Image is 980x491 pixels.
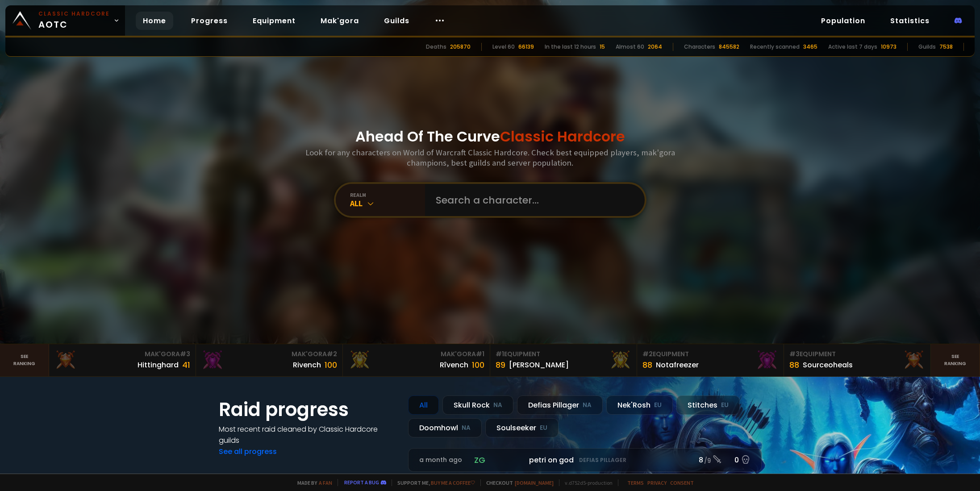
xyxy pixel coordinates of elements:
span: AOTC [38,10,110,31]
div: 205870 [450,43,471,51]
div: 2064 [648,43,662,51]
span: # 3 [180,350,190,358]
h4: Most recent raid cleaned by Classic Hardcore guilds [219,424,397,446]
div: Skull Rock [442,395,513,415]
a: Mak'Gora#1Rîvench100 [343,344,490,376]
div: Sourceoheals [803,359,853,370]
div: 845582 [719,43,739,51]
div: Deaths [426,43,446,51]
div: Active last 7 days [828,43,877,51]
a: Buy me a coffee [431,479,475,486]
a: Mak'Gora#2Rivench100 [196,344,343,376]
div: Mak'Gora [348,350,484,359]
span: # 3 [789,350,800,358]
span: v. d752d5 - production [559,479,613,486]
a: #2Equipment88Notafreezer [637,344,784,376]
a: Guilds [377,12,417,30]
span: # 2 [327,350,337,358]
a: [DOMAIN_NAME] [515,479,554,486]
a: Mak'Gora#3Hittinghard41 [49,344,196,376]
a: Mak'gora [313,12,366,30]
div: Characters [684,43,715,51]
div: 88 [642,359,652,371]
div: Level 60 [492,43,515,51]
div: 3465 [803,43,817,51]
div: 66139 [518,43,534,51]
a: Home [136,12,173,30]
a: a fan [319,479,332,486]
a: Statistics [883,12,937,30]
div: Recently scanned [750,43,800,51]
div: Soulseeker [485,418,559,437]
div: Equipment [496,350,631,359]
div: 41 [182,359,190,371]
span: Made by [292,479,332,486]
span: # 2 [642,350,653,358]
div: Stitches [676,395,740,415]
div: 88 [789,359,799,371]
a: #3Equipment88Sourceoheals [784,344,931,376]
input: Search a character... [430,184,634,216]
a: Seeranking [931,344,980,376]
div: 7538 [939,43,953,51]
div: 10973 [881,43,897,51]
div: Mak'Gora [201,350,337,359]
div: Rîvench [440,359,468,370]
div: Doomhowl [408,418,482,437]
div: Defias Pillager [517,395,603,415]
span: Checkout [480,479,554,486]
div: realm [350,191,425,198]
a: Consent [670,479,694,486]
h1: Ahead Of The Curve [355,126,625,147]
div: All [408,395,439,415]
div: Notafreezer [656,359,699,370]
small: NA [583,401,592,410]
div: Nek'Rosh [606,395,673,415]
small: EU [654,401,662,410]
div: [PERSON_NAME] [509,359,569,370]
a: Terms [627,479,644,486]
a: See all progress [219,446,277,457]
span: # 1 [496,350,504,358]
a: Privacy [647,479,667,486]
small: NA [493,401,502,410]
small: EU [721,401,729,410]
span: Classic Hardcore [500,126,625,146]
div: Guilds [918,43,936,51]
small: Classic Hardcore [38,10,110,18]
a: Equipment [246,12,303,30]
h1: Raid progress [219,395,397,424]
div: 100 [325,359,337,371]
h3: Look for any characters on World of Warcraft Classic Hardcore. Check best equipped players, mak'g... [302,147,679,168]
a: Classic HardcoreAOTC [5,5,125,36]
div: Rivench [293,359,321,370]
a: a month agozgpetri on godDefias Pillager8 /90 [408,448,762,472]
div: Equipment [642,350,778,359]
span: # 1 [476,350,484,358]
a: Population [814,12,872,30]
div: All [350,198,425,208]
div: 15 [600,43,605,51]
div: Hittinghard [138,359,179,370]
a: Report a bug [344,479,379,486]
a: #1Equipment89[PERSON_NAME] [490,344,637,376]
div: Equipment [789,350,925,359]
div: 100 [472,359,484,371]
small: NA [462,424,471,433]
div: 89 [496,359,505,371]
div: Mak'Gora [54,350,190,359]
span: Support me, [392,479,475,486]
div: In the last 12 hours [545,43,596,51]
small: EU [540,424,547,433]
a: Progress [184,12,235,30]
div: Almost 60 [616,43,644,51]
